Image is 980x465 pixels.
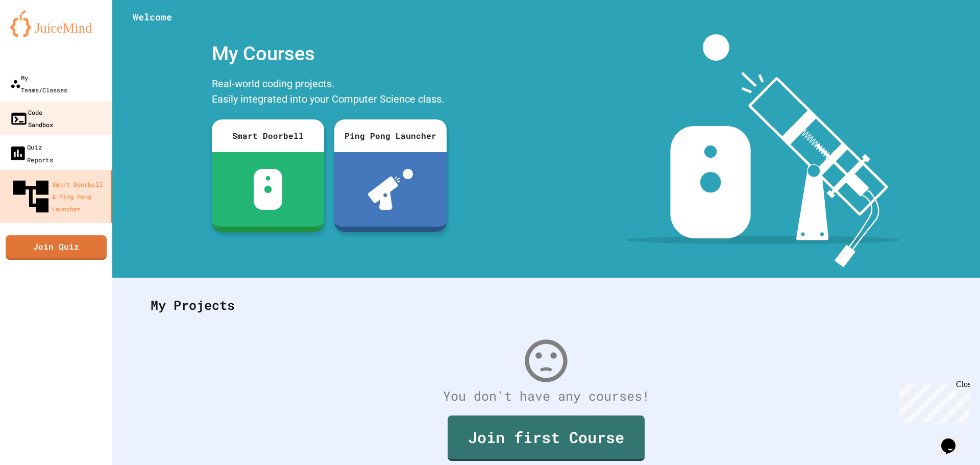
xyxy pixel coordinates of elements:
div: Chat with us now!Close [4,4,70,65]
div: My Courses [207,34,452,74]
div: Code Sandbox [10,106,53,131]
div: Smart Doorbell & Ping Pong Launcher [10,175,107,217]
div: My Projects [140,285,952,325]
iframe: chat widget [937,424,970,455]
div: Quiz Reports [9,140,53,166]
img: logo-orange.svg [10,10,102,37]
a: Join Quiz [6,235,107,260]
div: You don't have any courses! [140,386,952,406]
img: sdb-white.svg [254,169,283,210]
img: banner-image-my-projects.png [626,34,900,267]
div: Smart Doorbell [212,119,324,152]
a: Join first Course [448,415,645,461]
iframe: chat widget [895,380,970,423]
div: Ping Pong Launcher [334,119,447,152]
img: ppl-with-ball.png [368,169,413,210]
div: Real-world coding projects. Easily integrated into your Computer Science class. [207,74,452,112]
div: My Teams/Classes [10,71,67,96]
